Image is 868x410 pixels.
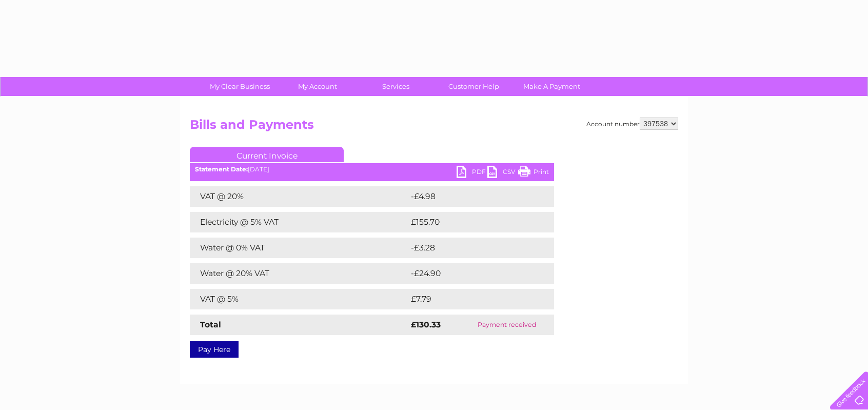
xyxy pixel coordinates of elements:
td: VAT @ 5% [190,289,408,309]
td: Water @ 0% VAT [190,238,408,258]
a: CSV [487,166,518,181]
a: PDF [457,166,487,181]
div: [DATE] [190,166,554,173]
a: Customer Help [431,77,516,96]
b: Statement Date: [195,165,248,173]
a: Services [353,77,438,96]
td: -£3.28 [408,238,532,258]
td: £7.79 [408,289,530,309]
strong: £130.33 [411,320,441,329]
a: Pay Here [190,341,239,358]
a: My Clear Business [198,77,282,96]
h2: Bills and Payments [190,118,678,137]
a: Make A Payment [509,77,594,96]
a: My Account [275,77,360,96]
div: Account number [586,118,678,130]
a: Print [518,166,549,181]
strong: Total [200,320,221,329]
td: £155.70 [408,212,535,232]
td: -£4.98 [408,186,532,207]
td: Electricity @ 5% VAT [190,212,408,232]
td: Water @ 20% VAT [190,263,408,284]
a: Current Invoice [190,147,344,162]
td: -£24.90 [408,263,536,284]
td: VAT @ 20% [190,186,408,207]
td: Payment received [460,315,554,335]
